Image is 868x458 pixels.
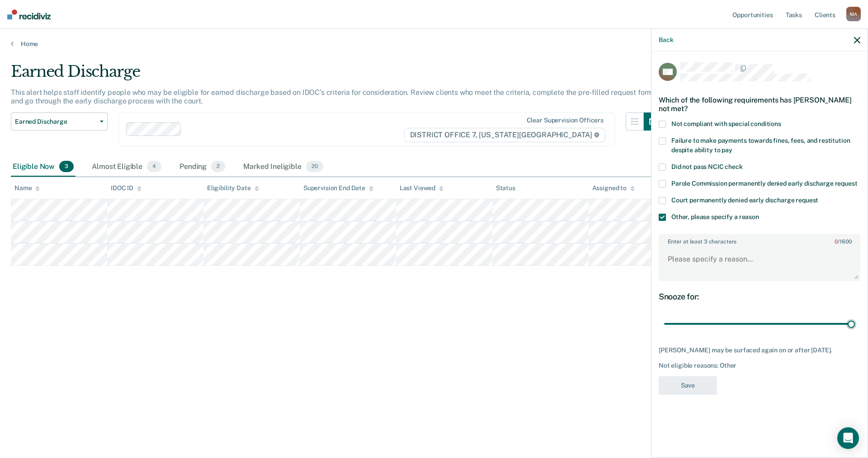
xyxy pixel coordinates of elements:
[404,128,605,142] span: DISTRICT OFFICE 7, [US_STATE][GEOGRAPHIC_DATA]
[400,184,443,192] div: Last Viewed
[846,7,861,21] div: M A
[835,238,838,245] span: 0
[671,120,781,127] span: Not compliant with special conditions
[837,427,859,449] div: Open Intercom Messenger
[671,137,850,154] span: Failure to make payments towards fines, fees, and restitution despite ability to pay
[306,161,323,173] span: 20
[11,88,655,105] p: This alert helps staff identify people who may be eligible for earned discharge based on IDOC’s c...
[7,9,51,19] img: Recidiviz
[659,376,717,395] button: Save
[671,213,759,220] span: Other, please specify a reason
[659,346,860,354] div: [PERSON_NAME] may be surfaced again on or after [DATE].
[303,184,373,192] div: Supervision End Date
[527,117,604,124] div: Clear supervision officers
[15,118,96,126] span: Earned Discharge
[11,157,75,177] div: Eligible Now
[671,180,858,187] span: Parole Commission permanently denied early discharge request
[11,62,662,88] div: Earned Discharge
[147,161,161,173] span: 4
[178,157,227,177] div: Pending
[11,40,857,48] a: Home
[659,36,673,44] button: Back
[14,184,40,192] div: Name
[111,184,142,192] div: IDOC ID
[211,161,225,173] span: 2
[659,292,860,302] div: Snooze for:
[835,238,851,245] span: / 1600
[671,196,818,204] span: Court permanently denied early discharge request
[592,184,635,192] div: Assigned to
[660,235,859,245] label: Enter at least 3 characters
[659,89,860,120] div: Which of the following requirements has [PERSON_NAME] not met?
[241,157,325,177] div: Marked Ineligible
[59,161,74,173] span: 3
[207,184,259,192] div: Eligibility Date
[90,157,163,177] div: Almost Eligible
[496,184,515,192] div: Status
[671,163,743,170] span: Did not pass NCIC check
[659,362,860,369] div: Not eligible reasons: Other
